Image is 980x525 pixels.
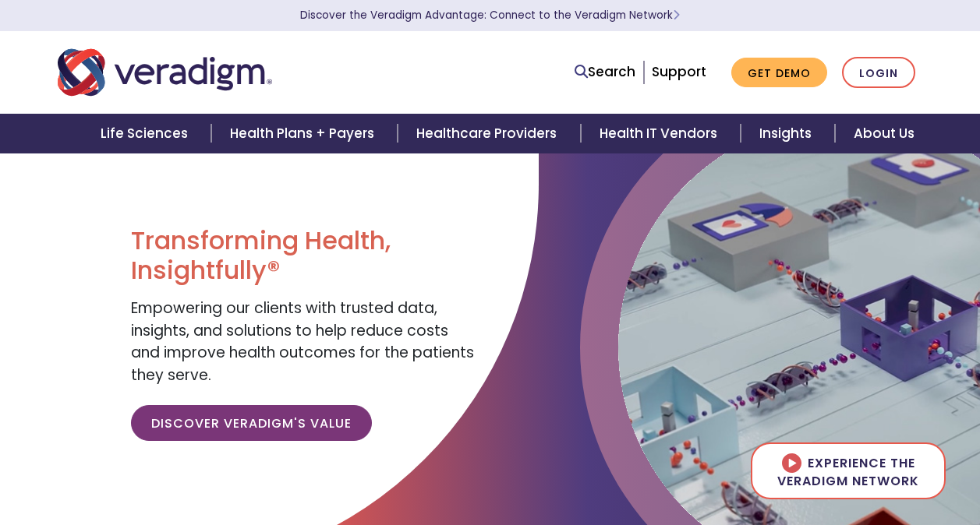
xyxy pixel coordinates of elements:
[575,62,635,83] a: Search
[581,114,741,153] a: Health IT Vendors
[211,114,398,153] a: Health Plans + Payers
[131,226,478,286] h1: Transforming Health, Insightfully®
[673,8,680,23] span: Learn More
[131,298,474,386] span: Empowering our clients with trusted data, insights, and solutions to help reduce costs and improv...
[82,114,211,153] a: Life Sciences
[731,58,827,88] a: Get Demo
[58,47,272,98] img: Veradigm logo
[131,405,372,441] a: Discover Veradigm's Value
[835,114,933,153] a: About Us
[842,57,915,89] a: Login
[398,114,580,153] a: Healthcare Providers
[652,62,706,81] a: Support
[300,8,680,23] a: Discover the Veradigm Advantage: Connect to the Veradigm NetworkLearn More
[741,114,835,153] a: Insights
